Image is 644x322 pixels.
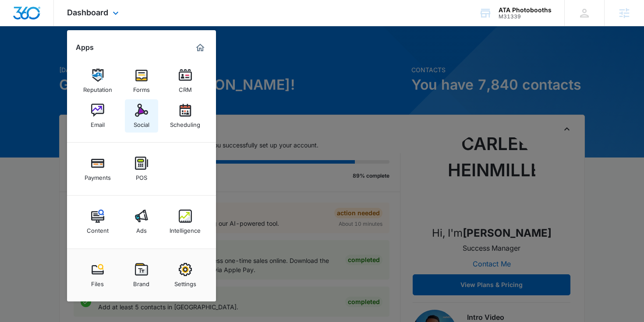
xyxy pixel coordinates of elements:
a: Forms [125,64,158,98]
h2: Apps [76,43,94,52]
div: Social [134,117,149,128]
a: Settings [169,259,202,292]
a: Marketing 360® Dashboard [193,41,207,55]
div: Reputation [83,82,112,93]
a: Payments [81,152,114,185]
a: CRM [169,64,202,98]
a: Email [81,99,114,133]
div: CRM [179,82,192,93]
div: Scheduling [170,117,200,128]
div: Email [91,117,105,128]
span: Dashboard [67,8,108,17]
a: Reputation [81,64,114,98]
a: Ads [125,205,158,238]
div: Content [87,223,109,234]
a: Social [125,99,158,133]
a: Intelligence [169,205,202,238]
div: Payments [85,170,111,181]
a: POS [125,152,158,185]
div: Brand [133,276,149,287]
div: Settings [174,276,196,287]
a: Content [81,205,114,238]
a: Scheduling [169,99,202,133]
div: Forms [133,82,150,93]
div: Intelligence [170,223,201,234]
a: Files [81,259,114,292]
div: account id [499,14,552,20]
div: Ads [136,223,147,234]
a: Brand [125,259,158,292]
div: account name [499,7,552,14]
div: POS [136,170,147,181]
div: Files [91,276,104,287]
